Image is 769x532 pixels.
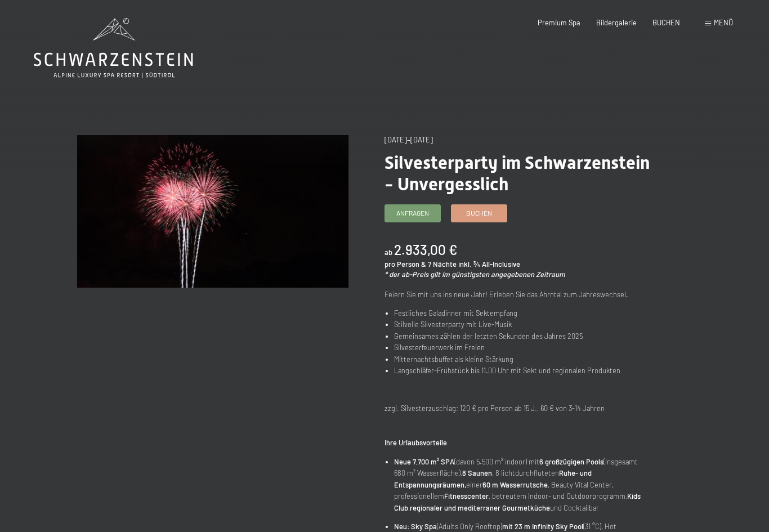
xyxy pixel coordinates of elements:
span: 7 Nächte [428,260,457,269]
span: ab [384,248,392,257]
li: Langschläfer-Frühstück bis 11.00 Uhr mit Sekt und regionalen Produkten [394,365,656,376]
li: (davon 5.500 m² indoor) mit (insgesamt 680 m² Wasserfläche), , 8 lichtdurchfluteten einer , Beaut... [394,456,656,513]
a: Premium Spa [538,18,580,27]
a: BUCHEN [652,18,680,27]
span: [DATE]–[DATE] [384,135,433,144]
li: Stilvolle Silvesterparty mit Live-Musik [394,319,656,330]
strong: Kids Club [394,491,641,512]
li: Festliches Galadinner mit Sektempfang [394,307,656,319]
img: Silvesterparty im Schwarzenstein - Unvergesslich [77,135,348,288]
strong: regionaler und mediterraner Gourmetküche [410,503,550,512]
a: Anfragen [385,205,440,222]
b: 2.933,00 € [394,242,457,258]
span: Anfragen [396,208,429,218]
span: Buchen [466,208,492,218]
p: zzgl. Silvesterzuschlag: 120 € pro Person ab 15 J., 60 € von 3-14 Jahren [384,403,656,414]
p: Feiern Sie mit uns ins neue Jahr! Erleben Sie das Ahrntal zum Jahreswechsel. [384,289,656,300]
span: Menü [714,18,733,27]
a: Bildergalerie [596,18,637,27]
strong: mit 23 m Infinity Sky Pool [502,522,583,531]
strong: 6 großzügigen Pools [539,457,603,466]
strong: Ruhe- und Entspannungsräumen, [394,468,592,489]
span: pro Person & [384,260,426,269]
strong: Fitnesscenter [444,491,489,500]
span: inkl. ¾ All-Inclusive [458,260,520,269]
strong: Ihre Urlaubsvorteile [384,438,447,447]
a: Buchen [451,205,507,222]
li: Gemeinsames zählen der letzten Sekunden des Jahres 2025 [394,330,656,342]
strong: Neu: Sky Spa [394,522,437,531]
strong: 60 m Wasserrutsche [482,480,548,489]
em: * der ab-Preis gilt im günstigsten angegebenen Zeitraum [384,270,565,279]
strong: 8 Saunen [462,468,492,477]
strong: Neue 7.700 m² SPA [394,457,454,466]
li: Silvesterfeuerwerk im Freien [394,342,656,353]
li: Mitternachtsbuffet als kleine Stärkung [394,354,656,365]
span: Silvesterparty im Schwarzenstein - Unvergesslich [384,152,650,195]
